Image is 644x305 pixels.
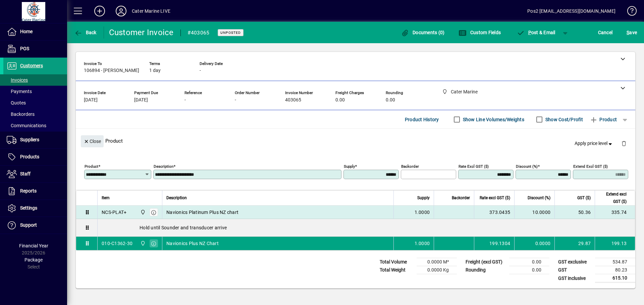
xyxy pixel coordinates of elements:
[586,113,620,126] button: Product
[20,137,39,142] span: Suppliers
[595,206,635,219] td: 335.74
[572,138,616,150] button: Apply price level
[67,26,104,39] app-page-header-button: Back
[599,190,627,205] span: Extend excl GST ($)
[102,194,110,202] span: Item
[399,26,446,39] button: Documents (0)
[184,97,186,103] span: -
[187,27,210,38] div: #403065
[20,171,31,176] span: Staff
[513,26,559,39] button: Post & Email
[596,26,614,39] button: Cancel
[598,27,613,38] span: Cancel
[625,26,639,39] button: Save
[81,135,104,147] button: Close
[74,30,97,35] span: Back
[616,140,632,146] app-page-header-button: Delete
[401,30,445,35] span: Documents (0)
[200,68,201,73] span: -
[7,100,26,105] span: Quotes
[3,183,67,200] a: Reports
[149,68,161,73] span: 1 day
[401,164,419,169] mat-label: Backorder
[555,258,595,266] td: GST exclusive
[134,97,148,103] span: [DATE]
[459,164,489,169] mat-label: Rate excl GST ($)
[627,30,629,35] span: S
[527,6,615,16] div: Pos2 [EMAIL_ADDRESS][DOMAIN_NAME]
[516,164,538,169] mat-label: Discount (%)
[554,237,595,250] td: 29.87
[7,123,46,128] span: Communications
[344,164,355,169] mat-label: Supply
[166,209,238,216] span: Navionics Platinum Plus NZ chart
[166,194,187,202] span: Description
[528,30,531,35] span: P
[3,41,67,57] a: POS
[376,258,417,266] td: Total Volume
[590,114,617,125] span: Product
[514,237,554,250] td: 0.0000
[132,6,170,16] div: Cater Marine LIVE
[415,209,430,216] span: 1.0000
[478,240,510,247] div: 199.1304
[85,164,98,169] mat-label: Product
[555,274,595,283] td: GST inclusive
[20,46,29,51] span: POS
[110,5,132,17] button: Profile
[627,27,637,38] span: ave
[554,206,595,219] td: 50.36
[573,164,608,169] mat-label: Extend excl GST ($)
[405,114,439,125] span: Product History
[3,23,67,40] a: Home
[166,240,219,247] span: Navionics Plus NZ Chart
[7,111,35,117] span: Backorders
[376,266,417,274] td: Total Weight
[417,258,457,266] td: 0.0000 M³
[386,97,395,103] span: 0.00
[235,97,236,103] span: -
[3,166,67,182] a: Staff
[452,194,470,202] span: Backorder
[79,138,105,144] app-page-header-button: Close
[555,266,595,274] td: GST
[462,266,509,274] td: Rounding
[616,135,632,151] button: Delete
[528,194,550,202] span: Discount (%)
[19,243,48,248] span: Financial Year
[84,68,139,73] span: 106894 - [PERSON_NAME]
[415,240,430,247] span: 1.0000
[517,30,555,35] span: ost & Email
[89,5,110,17] button: Add
[462,258,509,266] td: Freight (excl GST)
[575,140,613,147] span: Apply price level
[20,63,43,68] span: Customers
[84,97,98,103] span: [DATE]
[3,108,67,120] a: Backorders
[154,164,173,169] mat-label: Description
[20,222,37,228] span: Support
[3,120,67,131] a: Communications
[462,116,524,123] label: Show Line Volumes/Weights
[139,240,146,247] span: Cater Marine
[102,240,132,247] div: 010-C1362-30
[24,257,43,262] span: Package
[480,194,510,202] span: Rate excl GST ($)
[577,194,591,202] span: GST ($)
[20,205,37,211] span: Settings
[595,237,635,250] td: 199.13
[220,30,241,35] span: Unposted
[84,136,101,147] span: Close
[595,258,635,266] td: 534.87
[544,116,583,123] label: Show Cost/Profit
[417,194,430,202] span: Supply
[3,200,67,217] a: Settings
[20,188,37,194] span: Reports
[509,266,549,274] td: 0.00
[98,219,635,236] div: Hold until Sounder and transducer arrive
[72,26,98,39] button: Back
[335,97,345,103] span: 0.00
[76,129,635,153] div: Product
[478,209,510,216] div: 373.0435
[3,97,67,108] a: Quotes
